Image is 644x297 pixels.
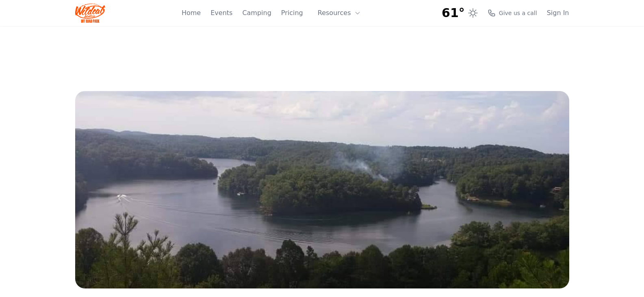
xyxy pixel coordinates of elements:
span: 61° [442,6,465,20]
img: Wildcat Logo [75,3,106,23]
a: Give us a call [488,9,537,17]
a: Camping [242,8,271,18]
a: Sign In [547,8,569,18]
a: Pricing [281,8,303,18]
button: Resources [313,5,366,21]
span: Give us a call [499,9,537,17]
a: Home [182,8,201,18]
a: Events [210,8,232,18]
